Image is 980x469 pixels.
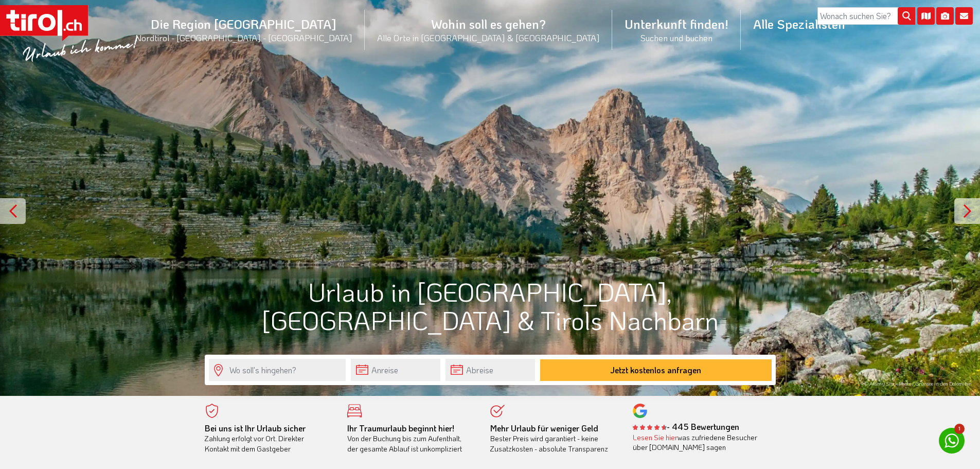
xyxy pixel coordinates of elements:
input: Anreise [351,359,440,381]
input: Wo soll's hingehen? [209,359,346,381]
input: Abreise [446,359,535,381]
button: Jetzt kostenlos anfragen [540,359,772,381]
i: Karte öffnen [917,7,935,25]
a: Lesen Sie hier [633,432,678,442]
small: Suchen und buchen [625,32,728,43]
div: Zahlung erfolgt vor Ort. Direkter Kontakt mit dem Gastgeber [205,423,332,454]
i: Kontakt [955,7,973,25]
a: Unterkunft finden!Suchen und buchen [612,5,741,55]
a: 1 [939,428,965,454]
input: Wonach suchen Sie? [817,7,915,25]
div: Von der Buchung bis zum Aufenthalt, der gesamte Ablauf ist unkompliziert [347,423,475,454]
b: Mehr Urlaub für weniger Geld [490,423,598,433]
div: was zufriedene Besucher über [DOMAIN_NAME] sagen [633,432,760,453]
small: Nordtirol - [GEOGRAPHIC_DATA] - [GEOGRAPHIC_DATA] [135,32,352,43]
b: - 445 Bewertungen [633,421,739,432]
i: Fotogalerie [936,7,954,25]
span: 1 [954,424,965,434]
b: Bei uns ist Ihr Urlaub sicher [205,423,306,433]
a: Wohin soll es gehen?Alle Orte in [GEOGRAPHIC_DATA] & [GEOGRAPHIC_DATA] [365,5,612,55]
a: Die Region [GEOGRAPHIC_DATA]Nordtirol - [GEOGRAPHIC_DATA] - [GEOGRAPHIC_DATA] [123,5,365,55]
a: Alle Spezialisten [741,5,858,43]
b: Ihr Traumurlaub beginnt hier! [347,423,454,433]
small: Alle Orte in [GEOGRAPHIC_DATA] & [GEOGRAPHIC_DATA] [377,32,600,43]
div: Bester Preis wird garantiert - keine Zusatzkosten - absolute Transparenz [490,423,618,454]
